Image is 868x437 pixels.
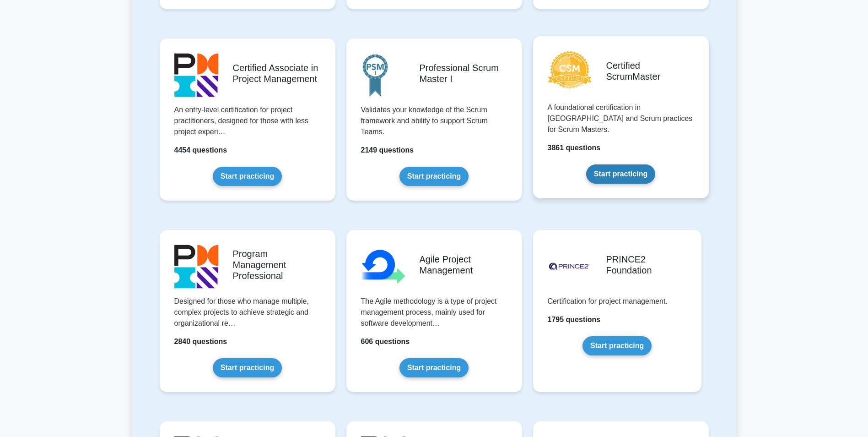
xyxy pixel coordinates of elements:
a: Start practicing [586,164,655,184]
a: Start practicing [399,167,469,186]
a: Start practicing [582,336,652,355]
a: Start practicing [213,167,282,186]
a: Start practicing [213,358,282,377]
a: Start practicing [399,358,469,377]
